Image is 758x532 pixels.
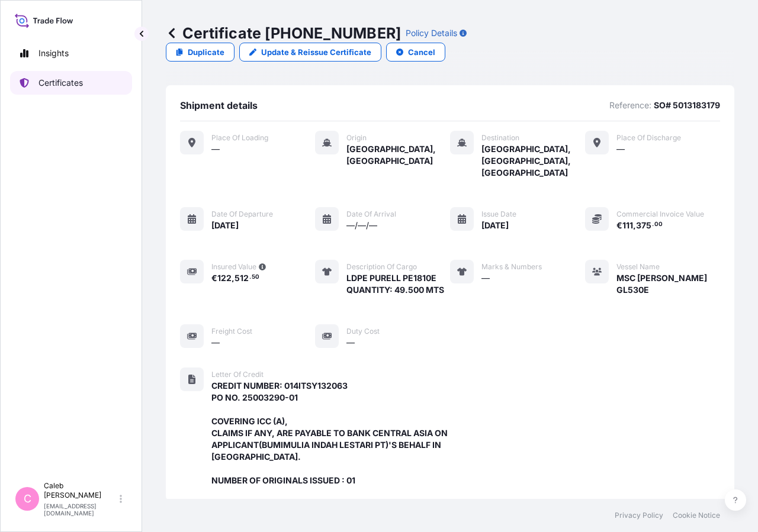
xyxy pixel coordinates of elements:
[166,24,401,43] p: Certificate [PHONE_NUMBER]
[346,337,355,349] span: —
[616,143,625,155] span: —
[211,209,273,219] span: Date of departure
[239,43,381,62] a: Update & Reissue Certificate
[481,133,519,143] span: Destination
[211,262,256,272] span: Insured Value
[44,481,117,500] p: Caleb [PERSON_NAME]
[24,493,31,505] span: C
[616,262,660,272] span: Vessel Name
[252,275,259,279] span: 50
[622,221,633,230] span: 111
[346,143,450,167] span: [GEOGRAPHIC_DATA], [GEOGRAPHIC_DATA]
[346,220,377,231] span: —/—/—
[652,223,654,227] span: .
[249,275,251,279] span: .
[211,274,217,282] span: €
[211,337,220,349] span: —
[616,272,720,296] span: MSC [PERSON_NAME] GL530E
[211,327,252,336] span: Freight Cost
[261,46,371,58] p: Update & Reissue Certificate
[235,274,249,282] span: 512
[217,274,232,282] span: 122
[10,71,132,95] a: Certificates
[673,511,720,520] a: Cookie Notice
[211,370,264,379] span: Letter of Credit
[609,99,651,111] p: Reference:
[10,41,132,65] a: Insights
[44,502,117,517] p: [EMAIL_ADDRESS][DOMAIN_NAME]
[616,133,681,143] span: Place of discharge
[38,77,83,89] p: Certificates
[481,209,516,219] span: Issue Date
[615,511,663,520] a: Privacy Policy
[481,220,509,231] span: [DATE]
[346,272,444,296] span: LDPE PURELL PE1810E QUANTITY: 49.500 MTS
[481,143,585,179] span: [GEOGRAPHIC_DATA], [GEOGRAPHIC_DATA], [GEOGRAPHIC_DATA]
[616,221,622,230] span: €
[346,327,380,336] span: Duty Cost
[38,47,69,59] p: Insights
[346,133,367,143] span: Origin
[408,46,435,58] p: Cancel
[188,46,224,58] p: Duplicate
[616,209,704,219] span: Commercial Invoice Value
[406,27,457,39] p: Policy Details
[232,274,235,282] span: ,
[386,43,445,62] button: Cancel
[180,99,258,111] span: Shipment details
[166,43,235,62] a: Duplicate
[211,143,220,155] span: —
[633,221,636,230] span: ,
[654,223,663,227] span: 00
[636,221,651,230] span: 375
[211,380,450,486] span: CREDIT NUMBER: 014ITSY132063 PO NO. 25003290-01 COVERING ICC (A), CLAIMS IF ANY, ARE PAYABLE TO B...
[346,262,417,272] span: Description of cargo
[481,262,542,272] span: Marks & Numbers
[211,220,239,231] span: [DATE]
[346,209,396,219] span: Date of arrival
[211,133,268,143] span: Place of Loading
[481,272,490,284] span: —
[654,99,720,111] p: SO# 5013183179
